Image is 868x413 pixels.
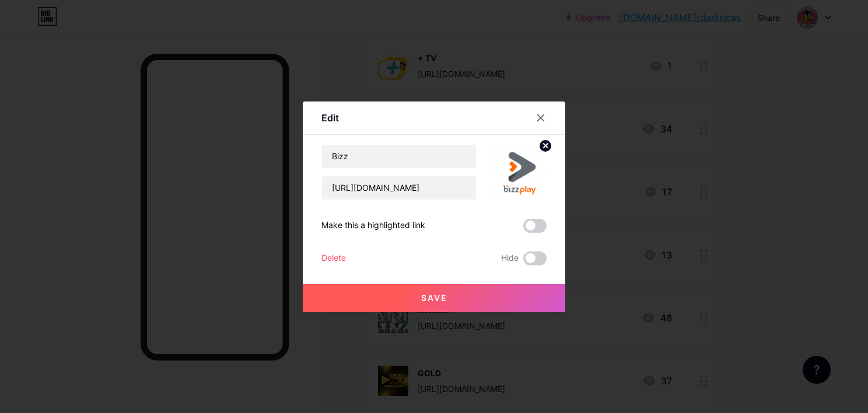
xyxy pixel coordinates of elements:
[491,144,547,200] img: link_thumbnail
[321,219,425,233] div: Make this a highlighted link
[303,284,565,312] button: Save
[321,111,339,125] div: Edit
[321,251,346,265] div: Delete
[421,293,447,303] span: Save
[501,251,519,265] span: Hide
[322,176,476,199] input: URL
[322,145,476,168] input: Title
